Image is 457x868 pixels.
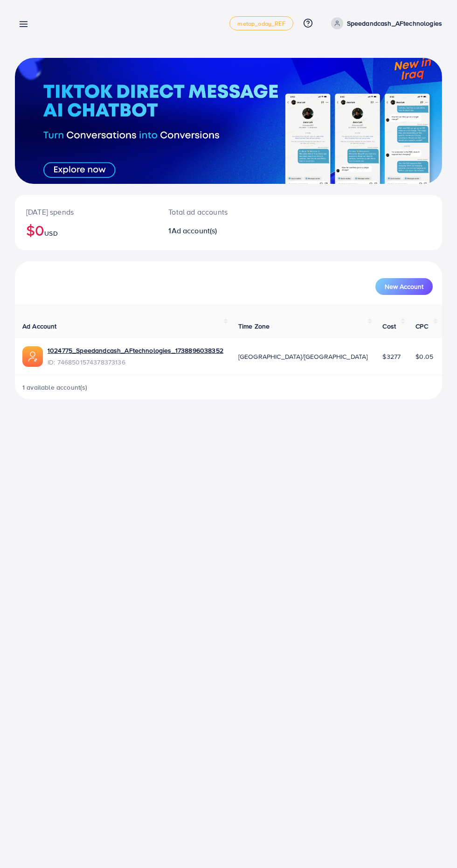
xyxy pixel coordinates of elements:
p: Total ad accounts [168,206,253,217]
button: New Account [375,278,433,295]
p: [DATE] spends [26,206,146,217]
span: Time Zone [238,322,270,331]
span: Cost [382,322,396,331]
span: $3277 [382,352,401,361]
h2: $0 [26,221,146,239]
span: Ad account(s) [172,225,217,236]
span: [GEOGRAPHIC_DATA]/[GEOGRAPHIC_DATA] [238,352,368,361]
span: $0.05 [415,352,433,361]
p: Speedandcash_AFtechnologies [347,18,442,29]
span: metap_oday_REF [237,21,285,27]
span: CPC [415,322,428,331]
span: Ad Account [22,322,57,331]
h2: 1 [168,226,253,235]
span: ID: 7468501574378373136 [48,357,223,367]
a: 1024775_Speedandcash_AFtechnologies_1738896038352 [48,346,223,355]
a: metap_oday_REF [229,16,293,30]
span: 1 available account(s) [22,383,88,392]
img: ic-ads-acc.e4c84228.svg [22,346,43,367]
a: Speedandcash_AFtechnologies [327,17,442,29]
span: New Account [385,283,423,290]
span: USD [44,229,57,238]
